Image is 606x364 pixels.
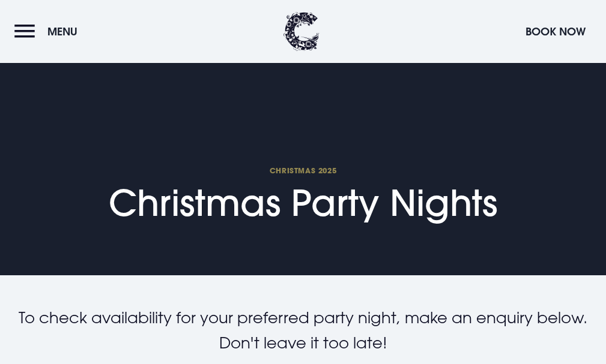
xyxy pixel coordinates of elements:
[14,19,83,44] button: Menu
[109,166,497,224] h1: Christmas Party Nights
[47,25,77,38] span: Menu
[109,166,497,175] span: Christmas 2025
[283,12,320,51] img: Clandeboye Lodge
[17,305,589,355] p: To check availability for your preferred party night, make an enquiry below. Don't leave it too l...
[520,19,592,44] button: Book Now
